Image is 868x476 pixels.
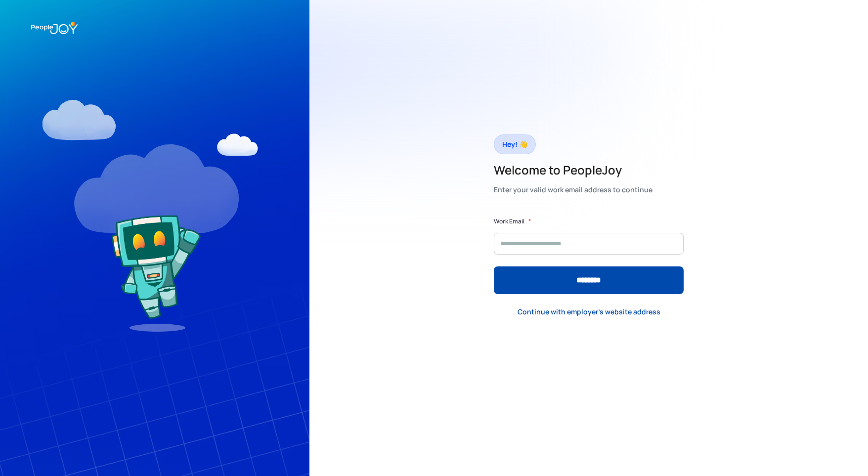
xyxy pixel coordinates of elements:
[518,307,660,317] div: Continue with employer's website address
[494,216,524,226] label: Work Email
[494,183,652,197] div: Enter your valid work email address to continue
[510,302,668,322] a: Continue with employer's website address
[494,216,684,294] form: Form
[494,162,652,178] h2: Welcome to PeopleJoy
[502,137,527,151] div: Hey! 👋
